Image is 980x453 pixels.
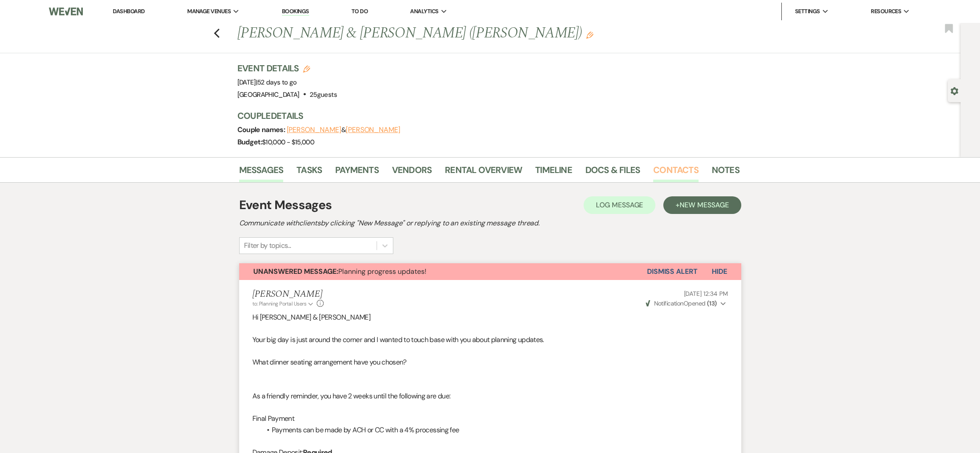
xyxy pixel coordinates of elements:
span: Hide [712,267,727,276]
button: to: Planning Portal Users [252,300,315,308]
h3: Couple Details [237,110,731,122]
span: Final Payment [252,414,295,423]
button: [PERSON_NAME] [346,126,400,133]
h1: [PERSON_NAME] & [PERSON_NAME] ([PERSON_NAME]) [237,23,632,44]
span: [GEOGRAPHIC_DATA] [237,90,300,99]
a: Dashboard [113,7,144,15]
button: Dismiss Alert [647,263,698,280]
span: Manage Venues [187,7,231,16]
span: Analytics [410,7,438,16]
a: Timeline [535,163,572,182]
span: Settings [795,7,820,16]
button: Open lead details [950,86,958,95]
button: Hide [698,263,741,280]
h5: [PERSON_NAME] [252,289,324,300]
span: to: Planning Portal Users [252,300,307,307]
span: [DATE] [237,78,297,87]
a: Tasks [296,163,322,182]
span: Opened [646,299,717,307]
span: $10,000 - $15,000 [262,138,314,147]
span: Notification [654,299,684,307]
span: Log Message [596,200,643,210]
strong: ( 13 ) [707,299,717,307]
span: & [287,125,400,134]
button: +New Message [663,196,741,214]
span: | [256,78,297,87]
a: Docs & Files [585,163,640,182]
span: New Message [680,200,729,210]
a: To Do [351,7,368,15]
a: Vendors [392,163,432,182]
a: Contacts [653,163,699,182]
a: Notes [712,163,740,182]
h1: Event Messages [239,196,332,214]
button: Log Message [584,196,655,214]
img: Weven Logo [49,2,83,21]
span: 52 days to go [257,78,297,87]
span: [DATE] 12:34 PM [684,290,728,298]
span: Resources [871,7,901,16]
a: Bookings [282,7,309,16]
span: As a friendly reminder, you have 2 weeks until the following are due: [252,391,451,401]
h3: Event Details [237,62,337,74]
button: Unanswered Message:Planning progress updates! [239,263,647,280]
a: Messages [239,163,284,182]
p: Hi [PERSON_NAME] & [PERSON_NAME] [252,312,728,323]
button: Edit [586,31,593,39]
p: What dinner seating arrangement have you chosen? [252,357,728,368]
div: Filter by topics... [244,240,291,251]
h2: Communicate with clients by clicking "New Message" or replying to an existing message thread. [239,218,741,228]
p: Your big day is just around the corner and I wanted to touch base with you about planning updates. [252,334,728,346]
span: Planning progress updates! [253,267,426,276]
span: Couple names: [237,125,287,134]
span: 25 guests [310,90,337,99]
span: Budget: [237,137,263,147]
a: Rental Overview [445,163,522,182]
button: NotificationOpened (13) [644,299,728,308]
button: [PERSON_NAME] [287,126,341,133]
strong: Unanswered Message: [253,267,338,276]
a: Payments [335,163,379,182]
span: Payments can be made by ACH or CC with a 4% processing fee [272,425,459,435]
